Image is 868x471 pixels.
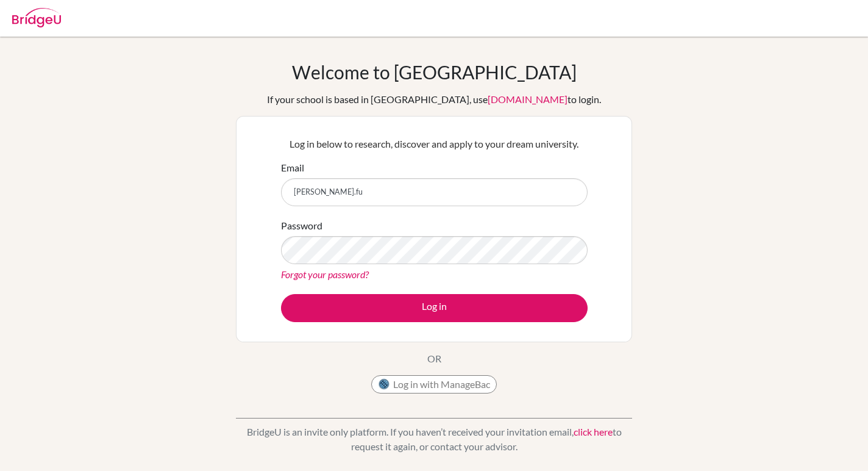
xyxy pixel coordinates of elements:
label: Email [281,160,304,175]
a: click here [574,426,613,437]
img: Bridge-U [12,8,61,27]
button: Log in with ManageBac [371,375,497,394]
div: If your school is based in [GEOGRAPHIC_DATA], use to login. [267,92,601,107]
h1: Welcome to [GEOGRAPHIC_DATA] [292,61,577,83]
button: Log in [281,294,588,322]
a: Forgot your password? [281,268,369,280]
p: OR [427,351,441,366]
p: Log in below to research, discover and apply to your dream university. [281,137,588,151]
a: [DOMAIN_NAME] [488,93,567,105]
label: Password [281,218,322,233]
p: BridgeU is an invite only platform. If you haven’t received your invitation email, to request it ... [236,425,632,454]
